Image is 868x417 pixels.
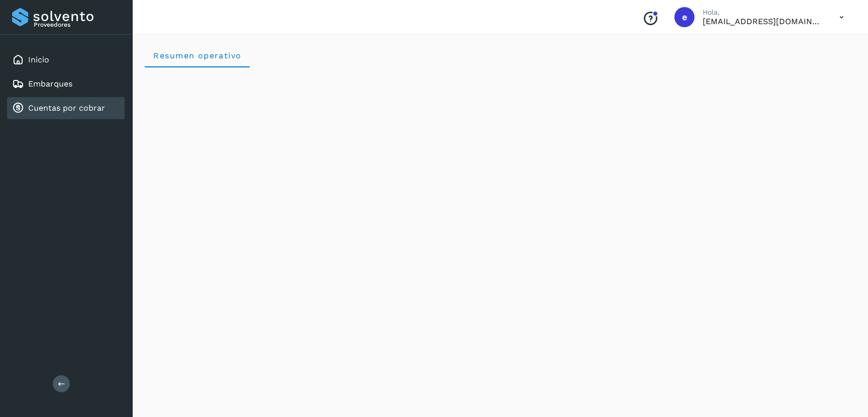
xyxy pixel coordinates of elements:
[7,49,125,71] div: Inicio
[7,97,125,119] div: Cuentas por cobrar
[703,8,823,17] p: Hola,
[7,73,125,95] div: Embarques
[34,21,121,28] p: Proveedores
[153,51,242,60] span: Resumen operativo
[28,55,49,64] a: Inicio
[28,103,105,113] a: Cuentas por cobrar
[28,79,72,89] a: Embarques
[703,17,823,26] p: ebenezer5009@gmail.com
